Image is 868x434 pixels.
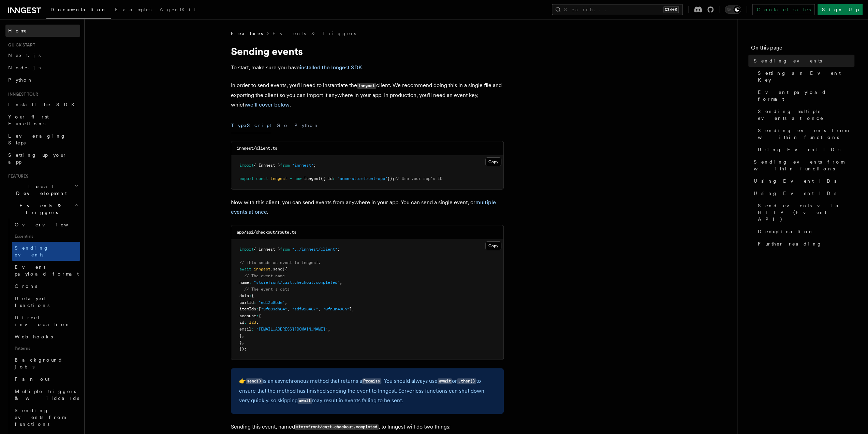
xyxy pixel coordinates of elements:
span: AgentKit [160,7,196,12]
span: Sending events [754,57,822,64]
h1: Sending events [231,45,504,57]
a: Python [5,74,80,86]
a: Deduplication [755,225,854,238]
span: { Inngest } [254,163,280,168]
a: Your first Functions [5,111,80,130]
a: Event payload format [12,261,80,280]
a: Overview [12,219,80,231]
span: , [242,333,244,338]
span: ; [313,163,316,168]
a: Webhooks [12,331,80,343]
span: }); [387,176,395,181]
span: Patterns [12,343,80,354]
a: Sending events from within functions [751,156,854,175]
span: Events & Triggers [5,202,74,216]
span: Sending events from functions [15,408,65,427]
a: Sending events [751,55,854,67]
a: Using Event IDs [755,143,854,156]
span: Setting an Event Key [758,70,854,83]
span: "ed12c8bde" [259,300,285,305]
span: "inngest" [292,163,313,168]
span: // Use your app's ID [395,176,442,181]
span: Home [8,27,27,34]
span: Overview [15,222,85,227]
span: // The event's data [244,287,290,292]
span: await [239,267,251,271]
span: Leveraging Steps [8,133,66,145]
span: Sending events from within functions [758,127,854,141]
a: Documentation [46,2,111,19]
a: Leveraging Steps [5,130,80,149]
a: Sending events [12,242,80,261]
span: Using Event IDs [754,190,836,197]
span: Python [8,77,33,83]
span: "sdf098487" [292,307,318,311]
span: = [290,176,292,181]
span: inngest [254,267,270,271]
a: Examples [111,2,156,18]
p: 👉 is an asynchronous method that returns a . You should always use or to ensure that the method h... [239,376,496,406]
span: import [239,163,254,168]
span: import [239,247,254,252]
span: : [256,313,259,318]
a: Using Event IDs [751,175,854,187]
span: Crons [15,283,37,289]
span: Your first Functions [8,114,49,126]
span: Next.js [8,53,41,58]
h4: On this page [751,44,854,55]
span: "9f08sdh84" [261,307,287,311]
kbd: Ctrl+K [663,6,679,13]
span: : [249,280,251,285]
span: Multiple triggers & wildcards [15,389,79,401]
code: Promise [362,378,381,384]
span: Deduplication [758,228,814,235]
a: Sending multiple events at once [755,105,854,124]
code: .then() [457,378,476,384]
span: Sending events [15,245,49,257]
a: Setting an Event Key [755,67,854,86]
span: ] [349,307,352,311]
span: Inngest tour [5,92,38,97]
span: Further reading [758,240,822,247]
span: } [239,333,242,338]
span: Node.js [8,65,41,70]
a: we'll cover below [246,101,290,108]
span: name [239,280,249,285]
span: cartId [239,300,254,305]
a: Home [5,25,80,37]
span: Sending multiple events at once [758,108,854,122]
button: Python [294,118,319,133]
a: Contact sales [752,4,815,15]
span: from [280,163,290,168]
span: Quick start [5,42,35,48]
span: , [318,307,321,311]
span: } [239,340,242,345]
span: ({ id [321,176,333,181]
button: Toggle dark mode [725,5,741,14]
span: id [239,320,244,325]
span: Send events via HTTP (Event API) [758,202,854,223]
button: Copy [485,241,501,250]
span: from [280,247,290,252]
span: , [285,300,287,305]
span: Inngest [304,176,321,181]
span: : [251,327,254,332]
span: Documentation [50,7,107,12]
span: Examples [115,7,151,12]
a: Multiple triggers & wildcards [12,385,80,404]
span: { inngest } [254,247,280,252]
span: // This sends an event to Inngest. [239,260,321,265]
span: , [328,327,330,332]
code: inngest/client.ts [237,146,277,151]
a: Delayed functions [12,292,80,311]
span: inngest [270,176,287,181]
span: Features [5,173,28,179]
button: Go [277,118,289,133]
span: data [239,293,249,298]
span: : [256,307,259,311]
span: Delayed functions [15,296,49,308]
p: To start, make sure you have . [231,63,504,72]
span: itemIds [239,307,256,311]
a: Sign Up [818,4,863,15]
span: "acme-storefront-app" [337,176,387,181]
